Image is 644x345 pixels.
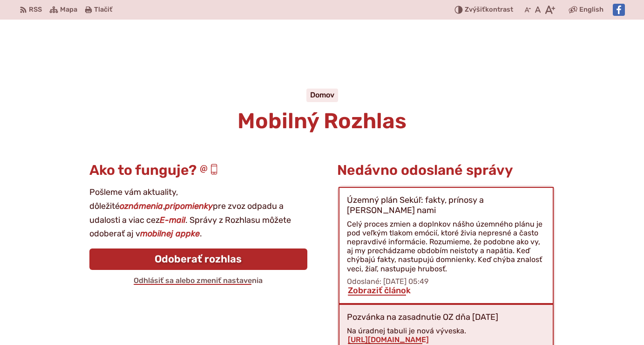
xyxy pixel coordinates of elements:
span: Mapa [60,4,77,15]
a: English [577,4,605,15]
p: Odoslané: [DATE] 05:49 [347,277,545,286]
h3: Nedávno odoslané správy [337,163,555,178]
p: Pozvánka na zasadnutie OZ dňa [DATE] [347,312,498,323]
a: [URL][DOMAIN_NAME] [347,335,430,344]
strong: mobilnej appke [140,228,200,239]
span: Tlačiť [94,6,112,14]
span: Mobilný Rozhlas [237,108,407,134]
a: Odhlásiť sa alebo zmeniť nastavenia [133,276,264,285]
strong: pripomienky [165,201,213,211]
a: Odoberať rozhlas [89,248,307,270]
a: Domov [310,90,334,99]
a: Zobraziť článok [347,285,412,296]
span: English [579,4,603,15]
p: Územný plán Sekúľ: fakty, prínosy a [PERSON_NAME] nami [347,195,545,215]
strong: oznámenia [120,201,163,211]
strong: E-mail [160,215,185,225]
h3: Ako to funguje? [89,163,307,178]
img: Prejsť na Facebook stránku [613,4,625,16]
div: Celý proces zmien a doplnkov nášho územného plánu je pod veľkým tlakom emócií, ktoré živia nepres... [347,220,545,273]
span: kontrast [465,6,513,14]
span: RSS [29,4,42,15]
div: Na úradnej tabuli je nová výveska. [347,326,545,344]
p: Pošleme vám aktuality, dôležité , pre zvoz odpadu a udalosti a viac cez . Správy z Rozhlasu môžet... [89,186,307,241]
span: Zvýšiť [465,6,485,14]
